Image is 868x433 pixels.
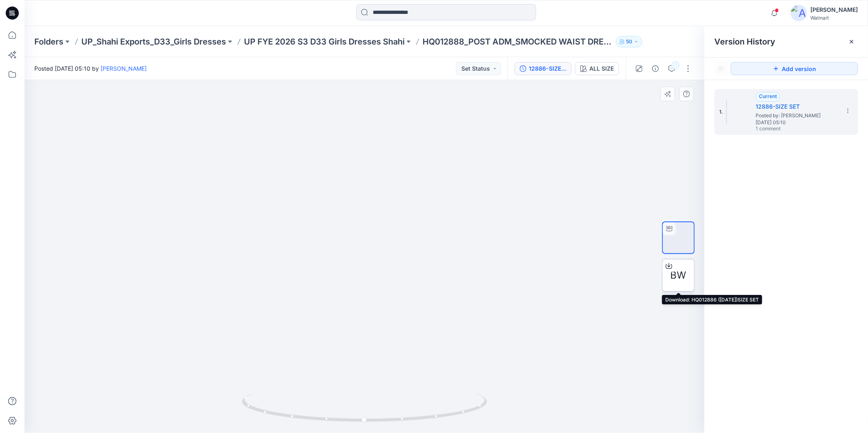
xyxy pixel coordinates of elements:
[34,64,147,73] span: Posted [DATE] 05:10 by
[731,62,858,75] button: Add version
[759,93,777,99] span: Current
[810,5,858,15] div: [PERSON_NAME]
[719,108,723,116] span: 1.
[756,112,837,120] span: Posted by: Rahul Singh
[848,38,855,45] button: Close
[756,102,837,112] h5: 12886-SIZE SET
[756,126,813,132] span: 1 comment
[81,36,226,47] a: UP_Shahi Exports_D33_Girls Dresses
[714,62,727,75] button: Show Hidden Versions
[649,62,662,75] button: Details
[626,37,632,46] p: 50
[671,268,687,283] span: BW
[791,5,807,21] img: avatar
[515,62,572,75] button: 12886-SIZE SET
[244,36,405,47] a: UP FYE 2026 S3 D33 Girls Dresses Shahi
[34,36,63,47] a: Folders
[423,36,613,47] p: HQ012888_POST ADM_SMOCKED WAIST DRESS
[756,120,837,125] span: [DATE] 05:10
[101,65,147,72] a: [PERSON_NAME]
[726,100,727,124] img: 12886-SIZE SET
[714,37,775,47] span: Version History
[529,64,566,73] div: 12886-SIZE SET
[589,64,614,73] div: ALL SIZE
[810,15,858,21] div: Walmart
[616,36,642,47] button: 50
[575,62,619,75] button: ALL SIZE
